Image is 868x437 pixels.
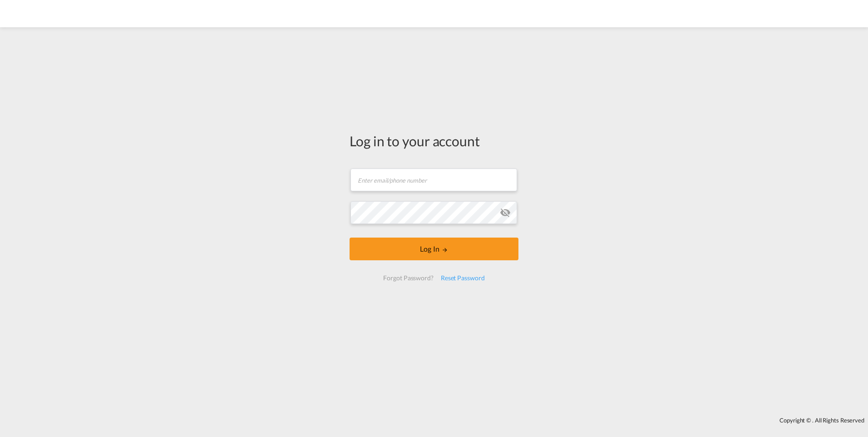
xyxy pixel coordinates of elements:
button: LOGIN [350,238,518,260]
div: Forgot Password? [380,270,437,286]
div: Log in to your account [350,131,518,150]
input: Enter email/phone number [350,169,517,191]
md-icon: icon-eye-off [500,207,511,218]
div: Reset Password [437,270,488,286]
